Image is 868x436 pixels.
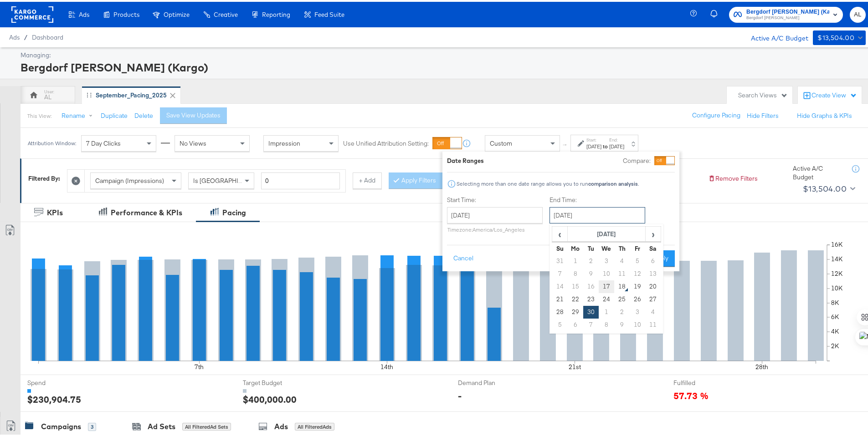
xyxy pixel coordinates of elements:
td: 7 [552,266,568,279]
span: › [646,225,660,239]
td: 9 [614,317,630,330]
div: Ads [274,420,288,430]
td: 13 [645,266,661,279]
span: Dashboard [32,32,63,39]
div: Managing: [21,49,863,58]
div: Drag to reorder tab [87,91,92,96]
th: [DATE] [568,225,646,240]
div: [DATE] [609,141,624,148]
th: Tu [583,240,599,253]
div: Active A/C Budget [793,162,843,179]
th: Fr [630,240,645,253]
td: 3 [599,253,614,266]
td: 2 [614,304,630,317]
div: Attribution Window: [27,138,77,145]
td: 16 [583,279,599,291]
div: Selecting more than one date range allows you to run . [456,179,639,185]
button: Rename [55,106,103,122]
td: 23 [583,291,599,304]
th: We [599,240,614,253]
th: Th [614,240,630,253]
td: 1 [568,253,583,266]
div: Filtered By: [28,172,60,181]
label: Compare: [623,155,651,163]
span: Ads [79,9,89,16]
div: Create View [812,89,857,98]
span: Spend [27,377,96,385]
td: 7 [583,317,599,330]
text: 4K [831,326,839,334]
td: 19 [630,279,645,291]
td: 5 [552,317,568,330]
td: 30 [583,304,599,317]
div: KPIs [47,206,63,216]
div: All Filtered Ads [295,421,334,429]
td: 26 [630,291,645,304]
span: No Views [180,137,206,146]
text: 12K [831,268,843,276]
label: Start: [586,135,601,141]
div: Bergdorf [PERSON_NAME] (Kargo) [21,58,863,73]
p: Timezone: America/Los_Angeles [447,224,543,231]
label: Use Unified Attribution Setting: [343,137,429,146]
td: 20 [645,279,661,291]
div: Campaigns [41,420,81,430]
div: $13,504.00 [817,30,854,42]
span: Products [113,9,139,16]
text: 28th [755,361,768,370]
td: 11 [614,266,630,279]
span: Reporting [262,9,290,16]
span: Impression [268,137,300,146]
td: 4 [614,253,630,266]
td: 1 [599,304,614,317]
strong: comparison analysis [588,178,638,185]
td: 12 [630,266,645,279]
td: 9 [583,266,599,279]
div: $400,000.00 [243,391,297,404]
div: All Filtered Ad Sets [182,421,231,429]
td: 22 [568,291,583,304]
text: 2K [831,340,839,349]
span: Custom [490,137,512,146]
text: 6K [831,311,839,319]
text: 14K [831,253,843,262]
div: Pacing [222,206,246,216]
span: Bergdorf [PERSON_NAME] (Kargo) [746,5,829,15]
td: 29 [568,304,583,317]
button: + Add [353,171,382,187]
button: Cancel [447,248,480,265]
td: 10 [599,266,614,279]
td: 4 [645,304,661,317]
button: $13,504.00 [799,180,857,194]
span: ‹ [553,225,567,239]
td: 6 [568,317,583,330]
span: Demand Plan [458,377,526,385]
text: 10K [831,283,843,291]
span: 7 Day Clicks [86,137,121,146]
div: - [458,387,462,401]
div: [DATE] [586,141,601,148]
span: Is [GEOGRAPHIC_DATA] [193,175,263,183]
span: Campaign (Impressions) [95,175,164,183]
td: 25 [614,291,630,304]
button: Bergdorf [PERSON_NAME] (Kargo)Bergdorf [PERSON_NAME] [729,5,843,21]
td: 28 [552,304,568,317]
div: This View: [27,111,51,118]
button: Hide Filters [747,110,779,118]
span: Creative [214,9,238,16]
label: End Time: [550,194,649,203]
div: Search Views [738,89,788,98]
td: 14 [552,279,568,291]
span: AL [853,8,862,18]
td: 2 [583,253,599,266]
span: Fulfilled [673,377,742,385]
div: Performance & KPIs [111,206,182,216]
span: Bergdorf [PERSON_NAME] [746,13,829,20]
td: 31 [552,253,568,266]
span: 57.73 % [673,387,709,400]
td: 11 [645,317,661,330]
button: Remove Filters [708,172,758,181]
div: Ad Sets [148,420,175,430]
text: 14th [380,361,393,370]
label: End: [609,135,624,141]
